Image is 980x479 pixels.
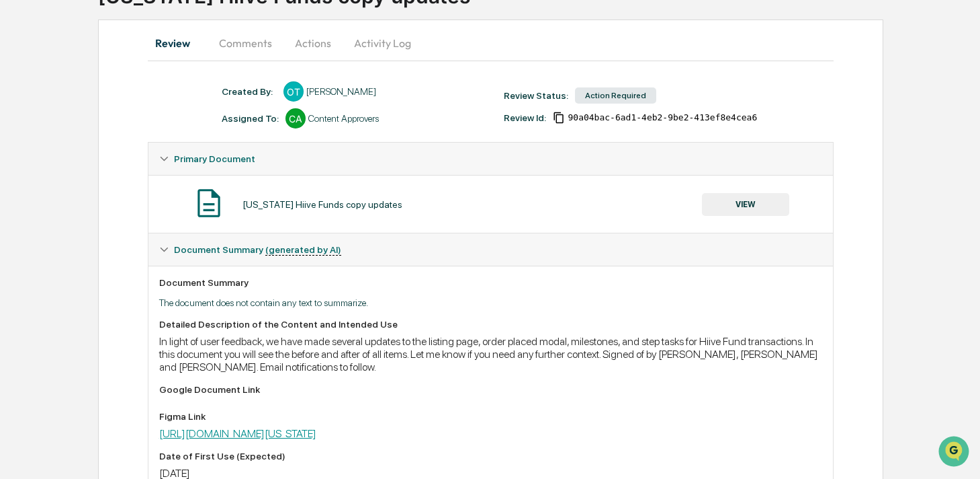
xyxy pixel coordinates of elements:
[46,116,170,127] div: We're available if you need us!
[702,193,789,216] button: VIEW
[192,186,226,220] img: Document Icon
[8,190,90,214] a: 🔎Data Lookup
[27,170,87,183] span: Preclearance
[159,297,822,308] p: The document does not contain any text to summarize.
[148,27,208,59] button: Review
[13,171,24,182] div: 🖐️
[159,277,822,288] div: Document Summary
[95,227,163,238] a: Powered byPylon
[148,27,834,59] div: secondary tabs example
[568,112,757,123] span: 90a04bac-6ad1-4eb2-9be2-413ef8e4cea6
[504,90,568,101] div: Review Status:
[13,28,244,50] p: How can we help?
[159,411,822,422] div: Figma Link
[306,86,376,97] div: [PERSON_NAME]
[208,27,283,59] button: Comments
[159,319,822,330] div: Detailed Description of the Content and Intended Use
[159,427,316,440] a: [URL][DOMAIN_NAME][US_STATE]
[159,335,822,373] div: In light of user feedback, we have made several updates to the listing page, order placed modal, ...
[553,112,565,124] span: Copy Id
[148,175,833,233] div: Primary Document
[242,199,402,210] div: [US_STATE] Hiive Funds copy updates
[575,87,656,104] div: Action Required
[285,108,306,128] div: CA
[97,171,108,182] div: 🗄️
[13,196,24,207] div: 🔎
[937,435,973,471] iframe: Open customer support
[283,81,304,102] div: OT
[504,112,546,123] div: Review Id:
[46,103,220,116] div: Start new chat
[159,384,822,395] div: Google Document Link
[148,143,833,175] div: Primary Document
[308,113,379,124] div: Content Approvers
[265,244,341,256] u: (generated by AI)
[343,27,422,59] button: Activity Log
[283,27,343,59] button: Actions
[228,107,244,123] button: Start new chat
[174,244,341,255] span: Document Summary
[222,113,279,124] div: Assigned To:
[27,195,85,209] span: Data Lookup
[8,164,92,188] a: 🖐️Preclearance
[92,164,172,188] a: 🗄️Attestations
[111,170,167,183] span: Attestations
[13,103,38,127] img: 1746055101610-c473b297-6a78-478c-a979-82029cc54cd1
[134,228,163,238] span: Pylon
[222,86,277,97] div: Created By: ‎ ‎
[159,451,822,462] div: Date of First Use (Expected)
[174,153,255,164] span: Primary Document
[148,233,833,266] div: Document Summary (generated by AI)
